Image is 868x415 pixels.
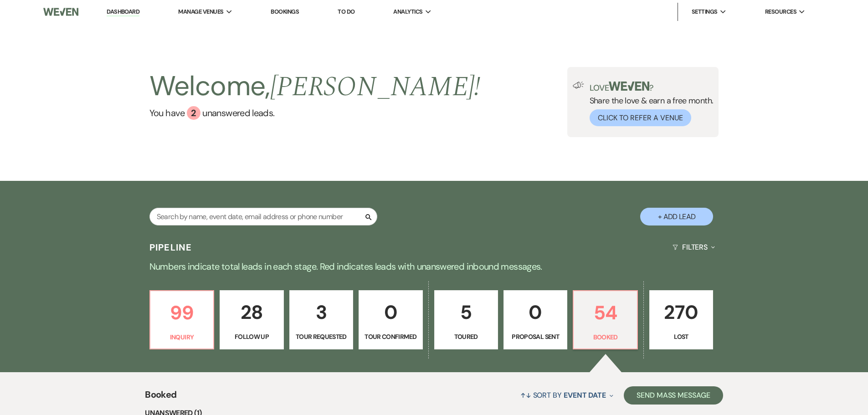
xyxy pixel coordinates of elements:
[624,386,723,405] button: Send Mass Message
[226,332,277,342] p: Follow Up
[579,297,631,328] p: 54
[590,109,691,126] button: Click to Refer a Venue
[579,332,631,342] p: Booked
[649,290,713,349] a: 270Lost
[584,82,714,126] div: Share the love & earn a free month.
[440,297,492,328] p: 5
[149,290,214,349] a: 99Inquiry
[295,297,347,328] p: 3
[640,208,713,225] button: + Add Lead
[564,390,606,400] span: Event Date
[365,332,416,342] p: Tour Confirmed
[509,332,561,342] p: Proposal Sent
[149,106,481,120] a: You have 2 unanswered leads.
[43,2,78,21] img: Weven Logo
[338,8,354,15] a: To Do
[573,290,637,349] a: 54Booked
[156,297,208,328] p: 99
[590,82,714,92] p: Love ?
[609,82,649,91] img: weven-logo-green.svg
[573,82,584,89] img: loud-speaker-illustration.svg
[149,208,377,225] input: Search by name, event date, email address or phone number
[655,297,707,328] p: 270
[226,297,277,328] p: 28
[270,66,481,108] span: [PERSON_NAME] !
[359,290,422,349] a: 0Tour Confirmed
[107,8,139,16] a: Dashboard
[365,297,416,328] p: 0
[178,7,223,16] span: Manage Venues
[393,7,422,16] span: Analytics
[149,241,192,254] h3: Pipeline
[509,297,561,328] p: 0
[655,332,707,342] p: Lost
[295,332,347,342] p: Tour Requested
[520,390,531,400] span: ↑↓
[149,67,481,106] h2: Welcome,
[187,106,200,120] div: 2
[106,259,762,274] p: Numbers indicate total leads in each stage. Red indicates leads with unanswered inbound messages.
[220,290,283,349] a: 28Follow Up
[503,290,567,349] a: 0Proposal Sent
[669,235,719,259] button: Filters
[692,7,718,16] span: Settings
[289,290,353,349] a: 3Tour Requested
[434,290,498,349] a: 5Toured
[765,7,796,16] span: Resources
[156,332,208,342] p: Inquiry
[271,8,299,15] a: Bookings
[145,388,176,407] span: Booked
[440,332,492,342] p: Toured
[517,383,617,407] button: Sort By Event Date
